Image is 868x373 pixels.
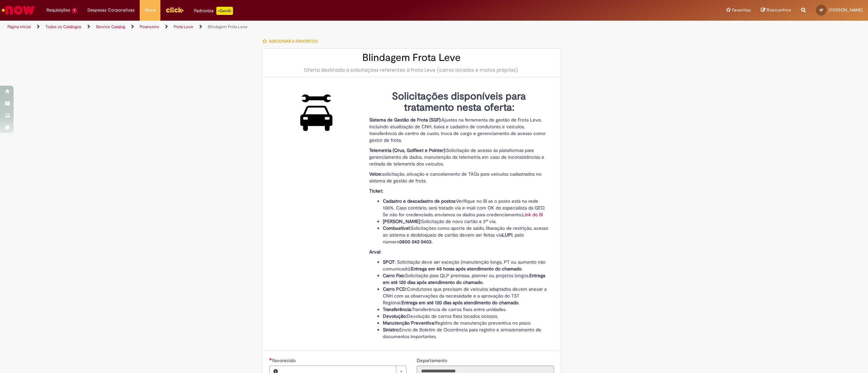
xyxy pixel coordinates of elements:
button: Adicionar a Favoritos [262,34,321,48]
strong: SPOT [383,259,395,265]
a: Página inicial [7,24,31,29]
a: Frota Leve [174,24,193,29]
span: Necessários [269,358,272,360]
p: Solicitação de acesso às plataformas para gerenciamento de dados, manutenção da telemetria em cas... [369,147,549,167]
span: Favoritos [732,7,751,14]
li: Solicitação para QLP premissa, planner ou projetos longos. . [383,272,549,286]
p: solicitação, ativação e cancelamento de TAGs para veículos cadastrados no sistema de gestão de fr... [369,171,549,184]
span: Rascunhos [767,7,791,13]
a: Todos os Catálogos [45,24,81,29]
strong: Carro Fixo: [383,272,405,279]
div: Padroniza [194,7,233,15]
span: 7 [72,8,77,14]
a: Rascunhos [761,7,791,14]
li: Solicitações como aporte de saldo, liberação de restrição, acesso ao sistema e desbloqueio de car... [383,225,549,245]
span: AF [820,8,823,12]
strong: Transferência: [383,306,412,312]
li: Condutores que precisam de veículos adaptados devem anexar a CNH com as observações da necessidad... [383,286,549,306]
strong: Telemetria (Orus, Golfleet e Pointer): [369,147,446,153]
span: Despesas Corporativas [87,7,135,14]
span: Adicionar a Favoritos [269,39,318,44]
li: Verifique no BI se o posto está na rede 100%. Caso contrário, será tratado via e-mail com OK do e... [383,198,549,218]
img: click_logo_yellow_360x200.png [165,5,184,15]
span: Requisições [46,7,70,14]
li: Registro de manutenção preventiva no prazo. [383,320,549,326]
span: More [145,7,155,14]
strong: Ticket: [369,188,383,194]
strong: 0800 042 0403 [399,239,432,245]
strong: Veloe: [369,171,382,177]
strong: Solicitações disponíveis para tratamento nesta oferta: [392,90,526,114]
li: : Solicitação deve ser exceção (manutenção longa, PT ou aumento não comunicado). . [383,259,549,272]
span: Somente leitura - Departamento [417,357,449,364]
li: Transferência de carros fixos entre unidades. [383,306,549,313]
li: Solicitação de novo cartão e 2ª via. [383,218,549,225]
strong: Entrega em 48 horas após atendimento do chamado [411,266,521,272]
div: Oferta destinada a solicitações referentes à Frota Leve (carros locados e motos próprias). [269,67,554,73]
strong: Entrega em até 120 dias após atendimento do chamado [383,272,545,285]
a: Link do BI [522,212,543,218]
strong: Carro PCD: [383,286,407,292]
strong: Arval: [369,249,381,255]
h2: Blindagem Frota Leve [269,52,554,63]
strong: Entrega em até 120 dias após atendimento do chamado [401,300,518,306]
strong: Devolução: [383,313,407,319]
ul: Trilhas de página [5,21,574,33]
strong: Combustível: [383,225,411,231]
strong: Manutenção Preventiva: [383,320,435,326]
a: Blindagem Frota Leve [208,24,248,29]
a: Financeiro [140,24,159,29]
img: ServiceNow [1,3,36,17]
p: Ajustes na ferramenta de gestão de Frota Leve, incluindo atualização de CNH, baixa e cadastro de ... [369,116,549,144]
strong: Cadastro e descadastro de postos: [383,198,456,204]
p: +GenAi [216,7,233,15]
img: Blindagem Frota Leve [294,91,339,134]
strong: LUPI [502,232,512,238]
li: Envio de Boletim de Ocorrência para registro e armazenamento de documentos importantes. [383,326,549,340]
span: [PERSON_NAME] [829,7,863,13]
li: Devolução de carros fixos locados ociosos. [383,313,549,320]
label: Somente leitura - Departamento [417,357,449,364]
strong: [PERSON_NAME]: [383,218,421,224]
a: Service Catalog [96,24,125,29]
span: Necessários - Favorecido [272,357,297,364]
strong: Sistema de Gestão de Frota (SGF): [369,117,441,123]
strong: Sinistro: [383,327,399,333]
